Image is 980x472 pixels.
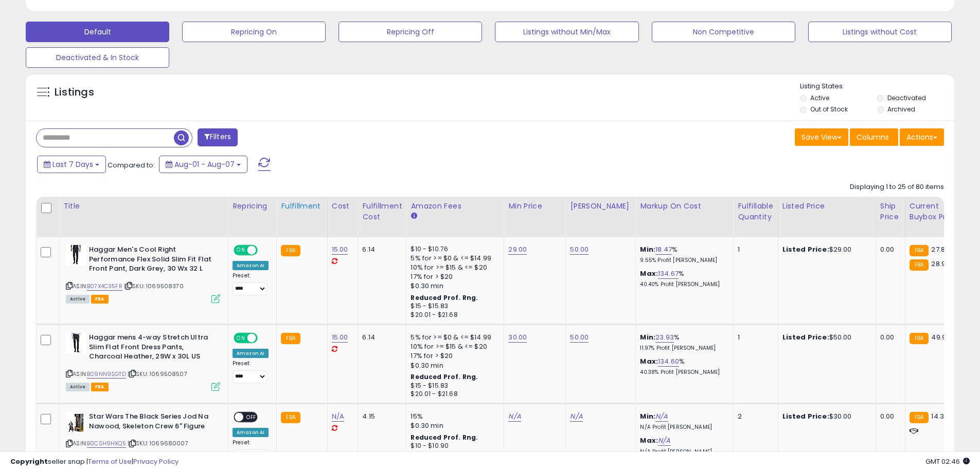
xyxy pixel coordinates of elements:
div: seller snap | | [10,457,179,467]
p: N/A Profit [PERSON_NAME] [640,424,725,431]
b: Max: [640,356,658,366]
label: Deactivated [887,93,926,102]
a: N/A [658,436,670,446]
button: Filters [198,128,238,146]
div: $29.00 [782,245,868,254]
span: Columns [857,132,889,142]
small: FBA [281,333,300,344]
div: Min Price [508,201,561,212]
span: All listings currently available for purchase on Amazon [66,383,90,391]
div: Preset: [233,439,269,462]
b: Star Wars The Black Series Jod Na Nawood, Skeleton Crew 6" Figure [89,412,214,433]
b: Haggar Men's Cool Right Performance Flex Solid Slim Fit Flat Front Pant, Dark Grey, 30 Wx 32 L [89,245,214,276]
span: Last 7 Days [52,159,93,169]
div: $15 - $15.83 [411,382,496,390]
b: Max: [640,436,658,445]
div: $30.00 [782,412,868,421]
div: 10% for >= $15 & <= $20 [411,263,496,272]
small: Amazon Fees. [411,212,417,221]
div: Cost [332,201,354,212]
a: 15.00 [332,244,348,255]
span: | SKU: 1069508370 [124,282,184,290]
div: 0.00 [880,245,897,254]
div: $0.30 min [411,361,496,370]
div: $20.01 - $21.68 [411,390,496,399]
div: 0.00 [880,333,897,342]
b: Listed Price: [782,244,829,254]
div: Repricing [233,201,272,212]
p: 11.97% Profit [PERSON_NAME] [640,345,725,352]
span: FBA [91,295,109,304]
img: 316TC+iwOxL._SL40_.jpg [66,245,86,266]
a: N/A [332,411,344,422]
button: Columns [850,128,898,146]
span: ON [235,334,247,343]
div: Fulfillment Cost [362,201,402,222]
div: % [640,245,725,264]
a: N/A [508,411,521,422]
div: $50.00 [782,333,868,342]
div: Amazon AI [233,261,269,270]
button: Save View [795,128,848,146]
button: Repricing On [182,22,326,42]
small: FBA [910,245,929,256]
div: Preset: [233,360,269,383]
p: 40.38% Profit [PERSON_NAME] [640,369,725,376]
small: FBA [281,412,300,423]
img: 41Z2zgyjVWL._SL40_.jpg [66,412,86,432]
div: $20.01 - $21.68 [411,311,496,319]
span: OFF [256,334,273,343]
div: [PERSON_NAME] [570,201,631,212]
div: Ship Price [880,201,901,222]
a: 30.00 [508,332,527,343]
b: Reduced Prof. Rng. [411,293,478,302]
div: Listed Price [782,201,871,212]
a: 15.00 [332,332,348,343]
div: 15% [411,412,496,421]
div: 5% for >= $0 & <= $14.99 [411,333,496,342]
a: 50.00 [570,332,589,343]
div: Fulfillable Quantity [738,201,773,222]
div: 1 [738,245,770,254]
div: 17% for > $20 [411,272,496,281]
div: ASIN: [66,412,220,460]
a: Privacy Policy [133,457,179,466]
div: $15 - $15.83 [411,302,496,311]
a: 134.60 [658,356,679,367]
a: 23.93 [655,332,674,343]
span: OFF [256,246,273,255]
a: B07X4C35FR [87,282,122,291]
b: Listed Price: [782,411,829,421]
b: Min: [640,411,655,421]
div: ASIN: [66,245,220,302]
div: 6.14 [362,333,398,342]
a: 18.47 [655,244,672,255]
span: Compared to: [108,160,155,170]
div: 4.15 [362,412,398,421]
button: Actions [900,128,944,146]
b: Reduced Prof. Rng. [411,372,478,381]
div: 6.14 [362,245,398,254]
label: Archived [887,105,915,114]
p: 40.40% Profit [PERSON_NAME] [640,281,725,288]
b: Listed Price: [782,332,829,342]
div: 5% for >= $0 & <= $14.99 [411,254,496,263]
button: Last 7 Days [37,156,106,173]
a: Terms of Use [88,457,132,466]
a: B0CSH9HXQ5 [87,439,126,448]
button: Non Competitive [652,22,795,42]
button: Default [26,22,169,42]
img: 31UJtDltx1L._SL40_.jpg [66,333,86,353]
div: Markup on Cost [640,201,729,212]
a: 50.00 [570,244,589,255]
div: 1 [738,333,770,342]
a: N/A [570,411,582,422]
div: % [640,357,725,376]
span: | SKU: 1069680007 [128,439,188,447]
span: All listings currently available for purchase on Amazon [66,295,90,304]
div: $10 - $10.76 [411,245,496,254]
b: Reduced Prof. Rng. [411,433,478,442]
button: Repricing Off [338,22,482,42]
h5: Listings [55,85,94,100]
button: Aug-01 - Aug-07 [159,156,247,173]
